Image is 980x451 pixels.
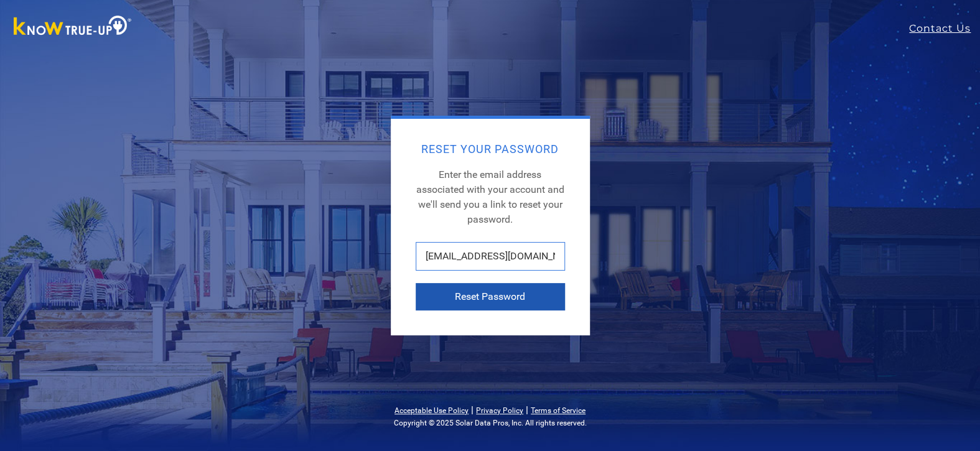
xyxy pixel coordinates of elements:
a: Privacy Policy [476,406,523,415]
a: Terms of Service [531,406,586,415]
span: | [526,404,528,416]
h2: Reset Your Password [416,144,565,155]
img: Know True-Up [7,13,138,41]
input: johndoe@example.com [416,242,565,271]
a: Acceptable Use Policy [394,406,469,415]
span: | [471,404,474,416]
button: Reset Password [416,283,565,310]
a: Contact Us [909,21,980,36]
span: Enter the email address associated with your account and we'll send you a link to reset your pass... [416,169,564,225]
